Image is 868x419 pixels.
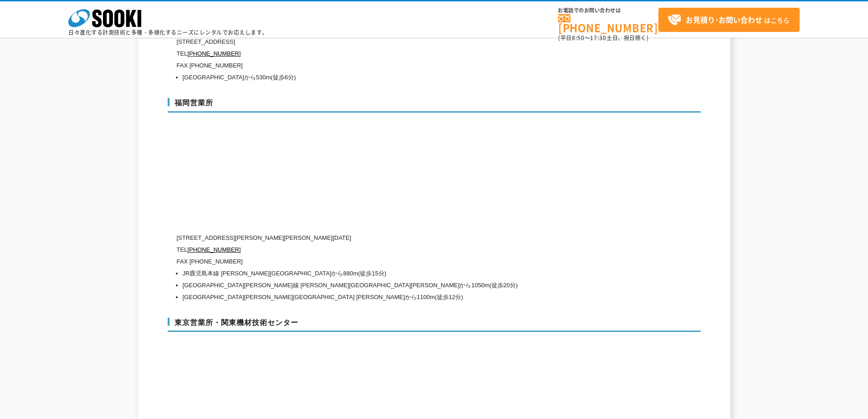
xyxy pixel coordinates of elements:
[183,279,614,291] li: [GEOGRAPHIC_DATA][PERSON_NAME]線 [PERSON_NAME][GEOGRAPHIC_DATA][PERSON_NAME]から1050m(徒歩20分)
[168,318,701,332] h3: 東京営業所・関東機材技術センター
[168,98,701,113] h3: 福岡営業所
[558,14,658,33] a: [PHONE_NUMBER]
[177,48,614,60] p: TEL
[177,244,614,256] p: TEL
[558,34,648,42] span: (平日 ～ 土日、祝日除く)
[183,72,614,83] li: [GEOGRAPHIC_DATA]から530m(徒歩6分)
[187,50,241,57] a: [PHONE_NUMBER]
[187,246,241,253] a: [PHONE_NUMBER]
[177,60,614,72] p: FAX [PHONE_NUMBER]
[590,34,606,42] span: 17:30
[177,256,614,268] p: FAX [PHONE_NUMBER]
[686,14,762,25] strong: お見積り･お問い合わせ
[668,13,790,27] span: はこちら
[183,291,614,303] li: [GEOGRAPHIC_DATA][PERSON_NAME][GEOGRAPHIC_DATA] [PERSON_NAME]から1100m(徒歩12分)
[558,8,658,13] span: お電話でのお問い合わせは
[572,34,585,42] span: 8:50
[177,232,614,244] p: [STREET_ADDRESS][PERSON_NAME][PERSON_NAME][DATE]
[658,8,800,32] a: お見積り･お問い合わせはこちら
[183,268,614,279] li: JR鹿児島本線 [PERSON_NAME][GEOGRAPHIC_DATA]から880m(徒歩15分)
[68,30,268,35] p: 日々進化する計測技術と多種・多様化するニーズにレンタルでお応えします。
